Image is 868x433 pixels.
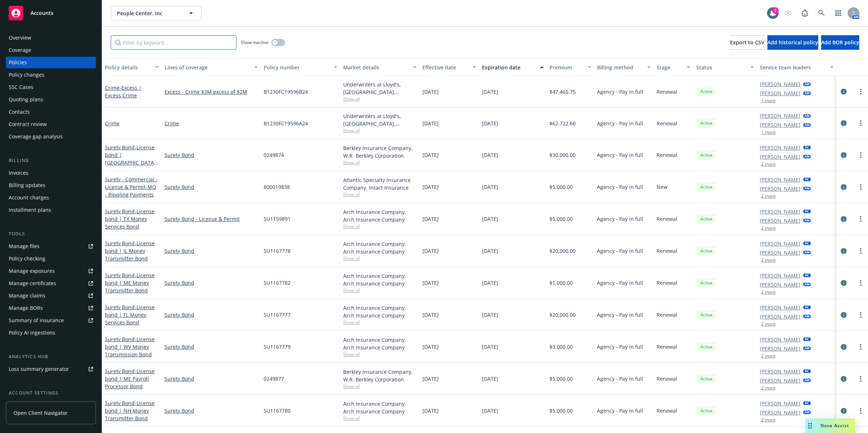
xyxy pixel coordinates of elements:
span: [DATE] [482,311,498,319]
span: Agency - Pay in full [597,120,643,127]
div: Contacts [9,106,30,118]
span: $5,000.00 [549,407,573,414]
span: Show all [343,351,417,357]
button: Billing method [594,58,654,76]
a: Surety Bond [105,336,155,358]
div: Manage certificates [9,278,56,289]
div: Manage claims [9,290,45,302]
div: Invoices [9,167,28,179]
a: Overview [6,32,96,44]
span: Renewal [657,247,677,255]
div: Contract review [9,118,47,130]
span: Active [699,280,714,286]
div: Policy checking [9,253,45,264]
div: Summary of insurance [9,315,64,326]
button: Service team leaders [757,58,836,76]
div: Stage [657,64,682,71]
button: Add BOR policy [821,35,859,50]
a: circleInformation [839,151,848,159]
a: [PERSON_NAME] [760,144,800,151]
a: circleInformation [839,119,848,128]
span: Renewal [657,375,677,383]
a: more [856,375,865,383]
a: Surety Bond [105,240,155,262]
span: [DATE] [482,247,498,255]
div: Arch Insurance Company, Arch Insurance Company [343,208,417,223]
a: Coverage [6,44,96,56]
div: Tools [6,230,96,238]
a: Manage exposures [6,265,96,277]
a: Surety Bond [105,144,156,174]
a: [PERSON_NAME] [760,345,800,352]
span: Renewal [657,151,677,159]
div: 7 [772,7,779,14]
span: Active [699,184,714,190]
a: Manage certificates [6,278,96,289]
a: Search [814,6,829,20]
span: Active [699,216,714,222]
span: Show all [343,319,417,325]
a: Surety - Commercial - License & Permit [105,176,158,198]
button: 2 more [761,418,776,422]
a: Surety Bond [105,368,155,390]
span: [DATE] [482,407,498,414]
a: Crime [105,120,119,127]
span: [DATE] [422,375,439,383]
a: Surety Bond [105,304,155,326]
button: Policy number [261,58,340,76]
div: Account settings [6,389,96,397]
a: Billing updates [6,179,96,191]
a: more [856,279,865,287]
a: Crime [105,84,142,99]
button: Nova Assist [806,418,855,433]
a: Accounts [6,3,96,23]
span: - License bond | TX Money Services Bond [105,208,155,230]
button: Stage [654,58,693,76]
a: Surety Bond [165,343,258,351]
a: circleInformation [839,183,848,191]
div: Policy number [264,64,329,71]
span: B1230FC19596B24 [264,88,308,96]
span: $1,000.00 [549,279,573,287]
a: more [856,87,865,96]
a: [PERSON_NAME] [760,400,800,407]
a: Coverage gap analysis [6,131,96,142]
span: 0249877 [264,375,284,383]
span: - License bond | FL Money Services Bond [105,304,155,326]
a: Account charges [6,192,96,203]
a: Start snowing [781,6,795,20]
div: Berkley Insurance Company, W.R. Berkley Corporation [343,144,417,159]
span: Agency - Pay in full [597,151,643,159]
div: Policy details [105,64,151,71]
span: Renewal [657,311,677,319]
span: $47,465.75 [549,88,576,96]
span: Active [699,88,714,95]
div: Underwriters at Lloyd's, [GEOGRAPHIC_DATA], [PERSON_NAME] of [GEOGRAPHIC_DATA], [GEOGRAPHIC_DATA] [343,112,417,128]
div: Atlantic Specialty Insurance Company, Intact Insurance [343,176,417,191]
a: [PERSON_NAME] [760,368,800,375]
a: Contacts [6,106,96,118]
div: Arch Insurance Company, Arch Insurance Company [343,336,417,351]
a: Surety Bond [165,247,258,255]
a: circleInformation [839,406,848,415]
a: [PERSON_NAME] [760,240,800,247]
span: Active [699,248,714,254]
button: Export to CSV [730,35,764,50]
a: Surety Bond - License & Permit [165,215,258,223]
a: Manage BORs [6,302,96,314]
a: more [856,406,865,415]
div: Billing updates [9,179,45,191]
span: SU1167777 [264,311,291,319]
span: Renewal [657,407,677,414]
span: Show all [343,255,417,262]
a: [PERSON_NAME] [760,89,800,97]
span: Show all [343,223,417,230]
div: Coverage [9,44,31,56]
a: [PERSON_NAME] [760,377,800,384]
span: Agency - Pay in full [597,247,643,255]
a: Installment plans [6,204,96,216]
div: Policy AI ingestions [9,327,55,339]
span: Agency - Pay in full [597,375,643,383]
a: Policy changes [6,69,96,81]
div: Market details [343,64,409,71]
